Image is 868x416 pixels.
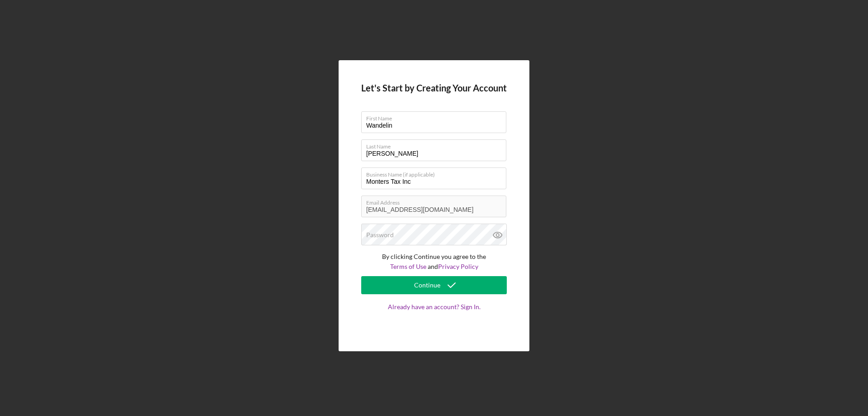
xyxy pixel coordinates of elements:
a: Already have an account? Sign In. [361,303,507,329]
label: First Name [366,112,506,122]
a: Terms of Use [390,263,426,270]
a: Privacy Policy [438,263,478,270]
label: Business Name (if applicable) [366,168,506,178]
label: Email Address [366,196,506,206]
label: Last Name [366,140,506,150]
h4: Let's Start by Creating Your Account [361,83,507,93]
label: Password [366,231,394,239]
p: By clicking Continue you agree to the and [361,252,507,272]
div: Continue [414,276,440,294]
button: Continue [361,276,507,294]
